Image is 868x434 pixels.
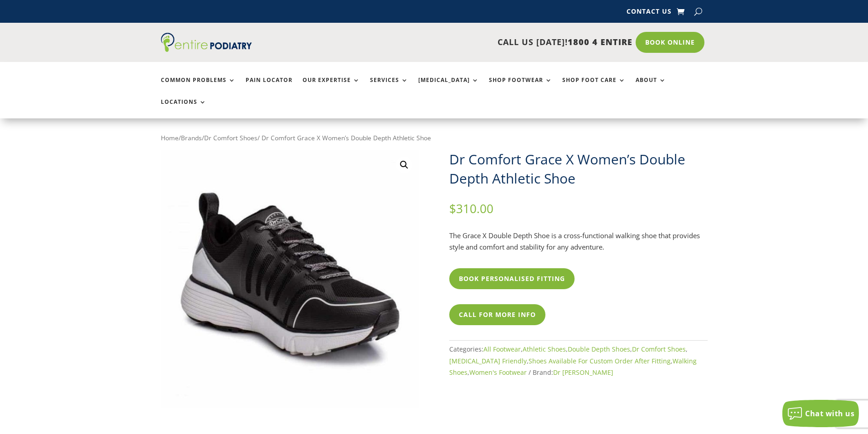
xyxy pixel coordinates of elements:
[529,357,671,365] a: Shoes Available For Custom Order After Fitting
[287,36,632,48] p: CALL US [DATE]!
[449,268,575,289] a: Book Personalised Fitting
[246,77,293,97] a: Pain Locator
[636,32,704,53] a: Book Online
[396,157,412,173] a: View full-screen image gallery
[449,200,456,217] span: $
[632,345,686,353] a: Dr Comfort Shoes
[370,77,408,97] a: Services
[483,345,521,353] a: All Footwear
[449,357,527,365] a: [MEDICAL_DATA] Friendly
[489,77,552,97] a: Shop Footwear
[161,45,252,54] a: Entire Podiatry
[533,368,613,377] span: Brand:
[449,345,697,377] span: Categories: , , , , , , ,
[303,77,360,97] a: Our Expertise
[449,304,545,325] a: Call For More Info
[627,8,672,18] a: Contact Us
[418,77,479,97] a: [MEDICAL_DATA]
[161,133,179,142] a: Home
[161,33,252,52] img: logo (1)
[636,77,666,97] a: About
[161,77,236,97] a: Common Problems
[449,230,708,253] p: The Grace X Double Depth Shoe is a cross-functional walking shoe that provides style and comfort ...
[181,133,202,142] a: Brands
[523,345,566,353] a: Athletic Shoes
[568,345,630,353] a: Double Depth Shoes
[449,150,708,188] h1: Dr Comfort Grace X Women’s Double Depth Athletic Shoe
[568,36,632,47] span: 1800 4 ENTIRE
[562,77,626,97] a: Shop Foot Care
[553,368,613,377] a: Dr [PERSON_NAME]
[805,408,854,419] span: Chat with us
[449,200,493,217] bdi: 310.00
[204,133,257,142] a: Dr Comfort Shoes
[782,400,859,427] button: Chat with us
[469,368,527,377] a: Women's Footwear
[161,99,206,118] a: Locations
[161,132,708,144] nav: Breadcrumb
